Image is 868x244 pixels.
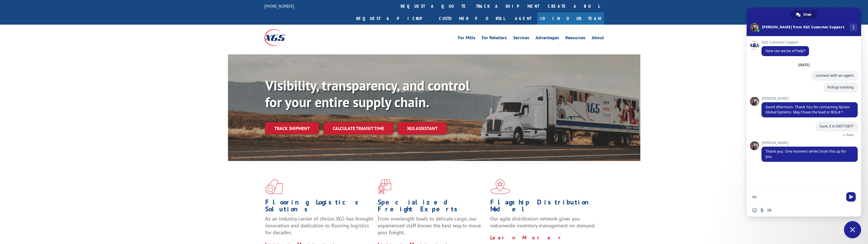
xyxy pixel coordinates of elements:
[592,36,604,42] a: About
[398,122,447,135] a: XGS ASSISTANT
[513,36,529,42] a: Services
[846,192,856,202] span: Send
[435,12,509,25] a: Customer Portal
[798,63,810,67] div: [DATE]
[791,10,817,19] div: Chat
[490,179,510,194] img: xgs-icon-flagship-distribution-model-red
[846,133,854,137] span: Read
[565,36,585,42] a: Resources
[490,199,599,215] h1: Flagship Distribution Model
[458,36,475,42] a: For Mills
[765,149,846,159] span: Thank you. One moment while I look this up for you.
[850,23,857,31] div: More channels
[820,124,854,129] span: Sure, it is 530772877
[265,179,283,194] img: xgs-icon-total-supply-chain-intelligence-red
[378,215,486,241] p: From overlength loads to delicate cargo, our experienced staff knows the best way to move your fr...
[490,234,562,241] a: Learn More >
[752,208,757,212] span: Insert an emoji
[509,12,537,25] a: Agent
[761,40,809,44] span: XGS Customer Support
[490,215,596,229] span: Our agile distribution network gives you nationwide inventory management on demand.
[352,12,435,25] a: Request a pickup
[537,12,604,25] a: Join Our Team
[760,208,764,212] span: Send a file
[803,10,811,19] span: Chat
[765,48,805,53] span: How can we be of help?
[752,194,843,200] textarea: Compose your message...
[761,97,858,101] span: [PERSON_NAME]
[827,85,854,90] span: Pickup tracking
[767,208,772,212] span: Audio message
[761,141,858,145] span: [PERSON_NAME]
[265,199,373,215] h1: Flooring Logistics Solutions
[265,122,319,134] a: Track shipment
[378,179,391,194] img: xgs-icon-focused-on-flooring-red
[482,36,507,42] a: For Retailers
[378,199,486,215] h1: Specialized Freight Experts
[816,73,854,78] span: connect with an agent
[844,221,861,238] div: Close chat
[265,76,470,111] b: Visibility, transparency, and control for your entire supply chain.
[264,3,294,9] a: [PHONE_NUMBER]
[536,36,559,42] a: Advantages
[765,105,850,115] span: Good afternoon. Thank You for contacting Xpress Global Systems. May I have the load or BOL# ?
[265,215,373,236] span: As an industry carrier of choice, XGS has brought innovation and dedication to flooring logistics...
[324,122,393,135] a: Calculate transit time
